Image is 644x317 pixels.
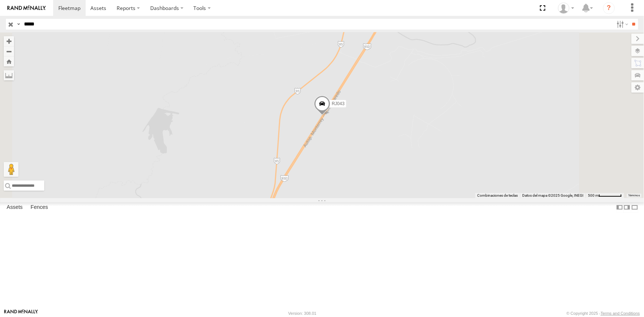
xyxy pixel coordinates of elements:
label: Search Query [16,19,21,30]
div: © Copyright 2025 - [566,311,640,316]
button: Combinaciones de teclas [477,193,518,198]
label: Measure [4,70,14,80]
button: Zoom out [4,46,14,56]
span: Datos del mapa ©2025 Google, INEGI [522,193,583,197]
label: Fences [27,202,52,213]
label: Dock Summary Table to the Right [623,202,631,213]
a: Términos (se abre en una nueva pestaña) [628,194,640,197]
img: rand-logo.svg [7,6,46,11]
label: Hide Summary Table [631,202,638,213]
div: Version: 308.01 [288,311,316,316]
span: 500 m [588,193,599,197]
a: Terms and Conditions [601,311,640,316]
button: Zoom in [4,36,14,46]
button: Zoom Home [4,56,14,66]
button: Escala del mapa: 500 m por 59 píxeles [586,193,624,198]
button: Arrastra al hombrecito al mapa para abrir Street View [4,162,18,177]
div: Josue Jimenez [555,3,577,14]
label: Search Filter Options [614,19,630,30]
label: Dock Summary Table to the Left [616,202,623,213]
label: Assets [3,202,26,213]
label: Map Settings [631,82,644,93]
i: ? [603,2,615,14]
span: RJ043 [331,101,344,106]
a: Visit our Website [4,310,38,317]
